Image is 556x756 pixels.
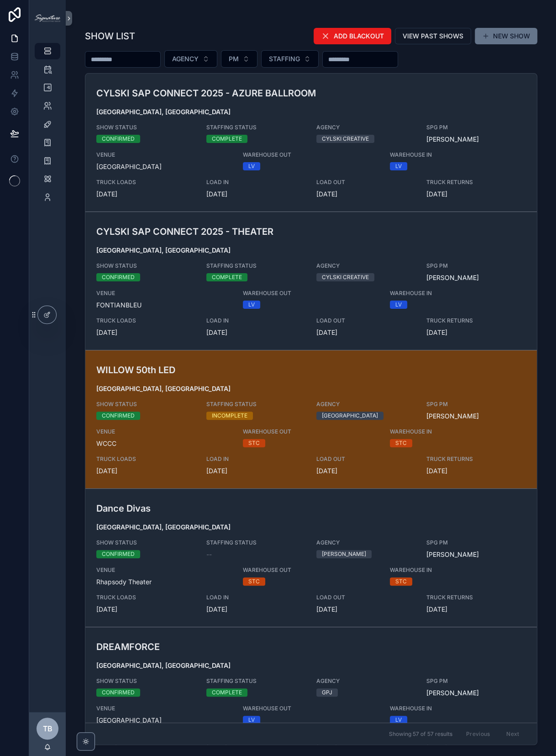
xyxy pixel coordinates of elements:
h1: SHOW LIST [85,30,135,42]
div: STC [248,439,260,447]
span: SHOW STATUS [96,677,195,685]
span: LOAD IN [206,179,305,186]
span: WAREHOUSE IN [390,151,489,159]
span: -- [206,550,212,559]
span: VENUE [96,151,232,159]
div: [PERSON_NAME] [322,550,366,558]
span: FONTIANBLEU [96,301,232,310]
span: [DATE] [426,328,525,337]
span: [DATE] [206,190,305,199]
div: LV [248,716,255,724]
span: TRUCK RETURNS [426,455,525,463]
span: SPG PM [426,677,525,685]
span: [DATE] [206,466,305,476]
div: GPJ [322,688,332,697]
span: LOAD IN [206,455,305,463]
span: STAFFING STATUS [206,124,305,131]
span: PM [229,54,239,63]
div: LV [395,716,402,724]
span: [DATE] [206,328,305,337]
span: STAFFING STATUS [206,677,305,685]
span: [DATE] [316,466,415,476]
span: VENUE [96,290,232,297]
span: TRUCK LOADS [96,179,195,186]
span: AGENCY [316,401,415,408]
a: [PERSON_NAME] [426,688,479,698]
span: AGENCY [316,539,415,546]
span: [DATE] [426,190,525,199]
span: [PERSON_NAME] [426,550,479,559]
span: LOAD OUT [316,594,415,601]
span: LOAD IN [206,317,305,324]
span: STAFFING STATUS [206,539,305,546]
span: TB [43,723,52,734]
div: STC [395,439,407,447]
span: TRUCK RETURNS [426,179,525,186]
div: CYLSKI CREATIVE [322,273,369,281]
strong: [GEOGRAPHIC_DATA], [GEOGRAPHIC_DATA] [96,246,231,254]
h3: CYLSKI SAP CONNECT 2025 - THEATER [96,225,379,238]
a: [PERSON_NAME] [426,135,479,144]
span: VIEW PAST SHOWS [403,32,463,41]
button: Select Button [261,50,319,68]
a: CYLSKI SAP CONNECT 2025 - AZURE BALLROOM[GEOGRAPHIC_DATA], [GEOGRAPHIC_DATA]SHOW STATUSCONFIRMEDS... [85,74,537,211]
span: WAREHOUSE OUT [243,428,379,435]
div: INCOMPLETE [212,412,247,420]
span: [DATE] [96,605,195,614]
div: COMPLETE [212,688,242,697]
span: AGENCY [172,54,199,63]
span: SPG PM [426,401,525,408]
span: VENUE [96,428,232,435]
span: TRUCK RETURNS [426,594,525,601]
h3: WILLOW 50th LED [96,363,379,377]
button: NEW SHOW [475,28,537,44]
span: SHOW STATUS [96,262,195,270]
strong: [GEOGRAPHIC_DATA], [GEOGRAPHIC_DATA] [96,385,231,392]
div: LV [248,162,255,170]
div: LV [248,301,255,309]
div: STC [248,577,260,586]
span: VENUE [96,566,232,574]
h3: DREAMFORCE [96,640,379,654]
span: LOAD OUT [316,179,415,186]
span: TRUCK LOADS [96,317,195,324]
div: CONFIRMED [102,273,135,281]
span: SPG PM [426,539,525,546]
span: TRUCK LOADS [96,594,195,601]
div: STC [395,577,407,586]
h3: CYLSKI SAP CONNECT 2025 - AZURE BALLROOM [96,86,379,100]
strong: [GEOGRAPHIC_DATA], [GEOGRAPHIC_DATA] [96,108,231,116]
button: VIEW PAST SHOWS [395,28,471,44]
div: LV [395,301,402,309]
a: CYLSKI SAP CONNECT 2025 - THEATER[GEOGRAPHIC_DATA], [GEOGRAPHIC_DATA]SHOW STATUSCONFIRMEDSTAFFING... [85,211,537,350]
span: ADD BLACKOUT [334,32,384,41]
span: SHOW STATUS [96,401,195,408]
span: Showing 57 of 57 results [389,730,452,738]
span: WAREHOUSE IN [390,566,489,574]
span: [DATE] [96,328,195,337]
button: Select Button [164,50,217,68]
span: Rhapsody Theater [96,577,232,587]
span: [DATE] [316,328,415,337]
button: Select Button [221,50,257,68]
a: [PERSON_NAME] [426,412,479,421]
span: WAREHOUSE OUT [243,290,379,297]
div: [GEOGRAPHIC_DATA] [322,412,378,420]
button: ADD BLACKOUT [314,28,391,44]
a: [PERSON_NAME] [426,273,479,282]
span: TRUCK RETURNS [426,317,525,324]
span: [DATE] [96,190,195,199]
div: COMPLETE [212,273,242,281]
span: [DATE] [426,466,525,476]
div: LV [395,162,402,170]
span: [DATE] [316,605,415,614]
span: [GEOGRAPHIC_DATA] [96,716,232,725]
div: scrollable content [29,37,66,217]
span: WAREHOUSE IN [390,705,489,712]
span: WAREHOUSE OUT [243,151,379,159]
span: TRUCK LOADS [96,455,195,463]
